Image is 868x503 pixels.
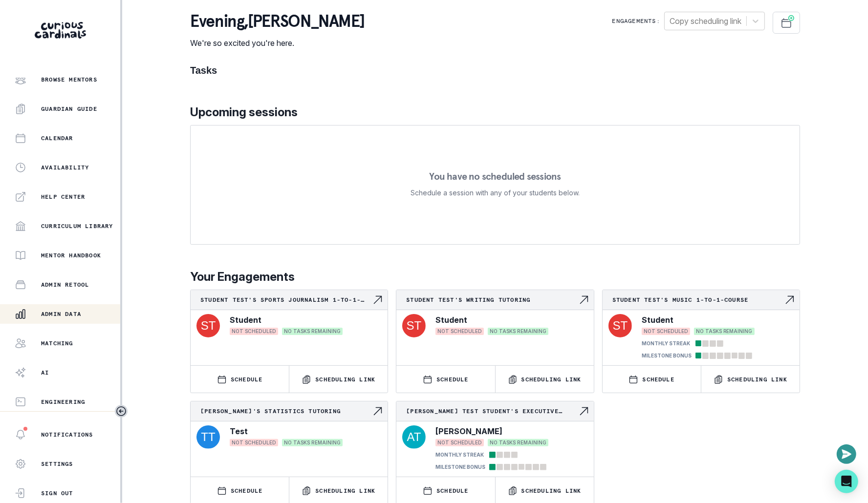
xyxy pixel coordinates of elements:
[230,328,278,335] span: NOT SCHEDULED
[190,37,364,49] p: We're so excited you're here.
[41,460,73,468] p: Settings
[289,366,388,393] button: Scheduling Link
[41,281,89,289] p: Admin Retool
[406,296,578,304] p: Student Test's Writing tutoring
[231,376,263,383] p: SCHEDULE
[190,12,364,31] p: evening , [PERSON_NAME]
[396,290,593,339] a: Student Test's Writing tutoringNavigate to engagement pageStudentNOT SCHEDULEDNO TASKS REMAINING
[115,405,128,418] button: Toggle sidebar
[190,64,800,76] h1: Tasks
[435,314,467,326] p: Student
[41,369,49,377] p: AI
[603,290,800,361] a: Student Test's Music 1-to-1-courseNavigate to engagement pageStudentNOT SCHEDULEDNO TASKS REMAINI...
[701,366,800,393] button: Scheduling Link
[196,425,220,449] img: svg
[642,340,690,347] p: MONTHLY STREAK
[402,314,426,337] img: svg
[41,164,89,171] p: Availability
[402,425,426,449] img: svg
[488,328,548,335] span: NO TASKS REMAINING
[396,401,593,473] a: [PERSON_NAME] test student's Executive Function tutoringNavigate to engagement page[PERSON_NAME]N...
[372,405,384,417] svg: Navigate to engagement page
[190,104,800,121] p: Upcoming sessions
[41,134,73,142] p: Calendar
[773,12,800,34] button: Schedule Sessions
[41,222,113,230] p: Curriculum Library
[578,405,590,417] svg: Navigate to engagement page
[230,439,278,446] span: NOT SCHEDULED
[612,296,784,304] p: Student Test's Music 1-to-1-course
[196,314,220,337] img: svg
[41,76,97,84] p: Browse Mentors
[435,328,484,335] span: NOT SCHEDULED
[835,470,858,493] div: Open Intercom Messenger
[41,398,85,406] p: Engineering
[191,401,388,451] a: [PERSON_NAME]'s Statistics tutoringNavigate to engagement pageTestNOT SCHEDULEDNO TASKS REMAINING
[429,171,561,181] p: You have no scheduled sessions
[282,439,343,446] span: NO TASKS REMAINING
[41,193,85,201] p: Help Center
[521,376,582,383] p: Scheduling Link
[41,339,73,347] p: Matching
[411,187,580,199] p: Schedule a session with any of your students below.
[35,22,86,39] img: Curious Cardinals Logo
[282,328,343,335] span: NO TASKS REMAINING
[315,376,375,383] p: Scheduling Link
[694,328,755,335] span: NO TASKS REMAINING
[488,439,548,446] span: NO TASKS REMAINING
[191,366,289,393] button: SCHEDULE
[603,366,701,393] button: SCHEDULE
[436,376,469,383] p: SCHEDULE
[521,487,582,495] p: Scheduling Link
[435,425,502,437] p: [PERSON_NAME]
[200,296,372,304] p: Student Test's Sports Journalism 1-to-1-course
[435,463,485,471] p: MILESTONE BONUS
[642,314,673,326] p: Student
[191,290,388,339] a: Student Test's Sports Journalism 1-to-1-courseNavigate to engagement pageStudentNOT SCHEDULEDNO T...
[837,444,856,464] button: Open or close messaging widget
[41,310,81,318] p: Admin Data
[315,487,375,495] p: Scheduling Link
[396,366,495,393] button: SCHEDULE
[230,425,248,437] p: Test
[435,451,484,459] p: MONTHLY STREAK
[608,314,632,337] img: svg
[230,314,261,326] p: Student
[435,439,484,446] span: NOT SCHEDULED
[41,431,93,439] p: Notifications
[436,487,469,495] p: SCHEDULE
[612,17,660,25] p: Engagements:
[231,487,263,495] p: SCHEDULE
[642,328,690,335] span: NOT SCHEDULED
[642,376,674,383] p: SCHEDULE
[578,294,590,306] svg: Navigate to engagement page
[190,268,800,286] p: Your Engagements
[372,294,384,306] svg: Navigate to engagement page
[784,294,796,306] svg: Navigate to engagement page
[642,352,692,359] p: MILESTONE BONUS
[41,251,101,259] p: Mentor Handbook
[41,489,73,497] p: Sign Out
[200,407,372,415] p: [PERSON_NAME]'s Statistics tutoring
[41,105,97,113] p: Guardian Guide
[727,376,787,383] p: Scheduling Link
[496,366,594,393] button: Scheduling Link
[406,407,578,415] p: [PERSON_NAME] test student's Executive Function tutoring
